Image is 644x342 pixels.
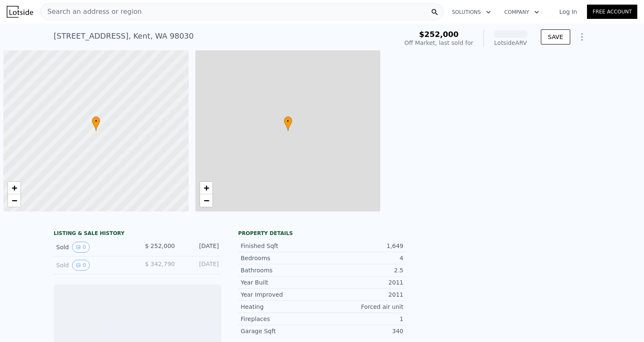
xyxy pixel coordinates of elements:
[200,194,213,207] a: Zoom out
[145,243,175,249] span: $ 252,000
[322,266,403,274] div: 2.5
[541,29,570,44] button: SAVE
[7,6,33,18] img: Lotside
[574,29,590,45] button: Show Options
[445,5,498,20] button: Solutions
[92,116,100,131] div: •
[322,254,403,262] div: 4
[12,183,17,193] span: +
[549,8,587,16] a: Log In
[182,260,219,271] div: [DATE]
[322,327,403,335] div: 340
[587,5,637,19] a: Free Account
[56,242,131,253] div: Sold
[54,30,194,42] div: [STREET_ADDRESS] , Kent , WA 98030
[322,290,403,299] div: 2011
[322,315,403,323] div: 1
[241,242,322,250] div: Finished Sqft
[8,194,21,207] a: Zoom out
[322,278,403,287] div: 2011
[145,261,175,267] span: $ 342,790
[203,195,209,206] span: −
[284,117,292,125] span: •
[54,230,221,238] div: LISTING & SALE HISTORY
[182,242,219,253] div: [DATE]
[56,260,131,271] div: Sold
[41,7,142,17] span: Search an address or region
[241,254,322,262] div: Bedrooms
[92,117,100,125] span: •
[405,39,473,47] div: Off Market, last sold for
[241,303,322,311] div: Heating
[498,5,546,20] button: Company
[241,278,322,287] div: Year Built
[322,242,403,250] div: 1,649
[241,327,322,335] div: Garage Sqft
[241,266,322,274] div: Bathrooms
[241,290,322,299] div: Year Improved
[12,195,17,206] span: −
[8,182,21,194] a: Zoom in
[284,116,292,131] div: •
[200,182,213,194] a: Zoom in
[494,39,527,47] div: Lotside ARV
[419,30,459,39] span: $252,000
[238,230,406,237] div: Property details
[203,183,209,193] span: +
[322,303,403,311] div: Forced air unit
[241,315,322,323] div: Fireplaces
[72,242,90,253] button: View historical data
[72,260,90,271] button: View historical data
